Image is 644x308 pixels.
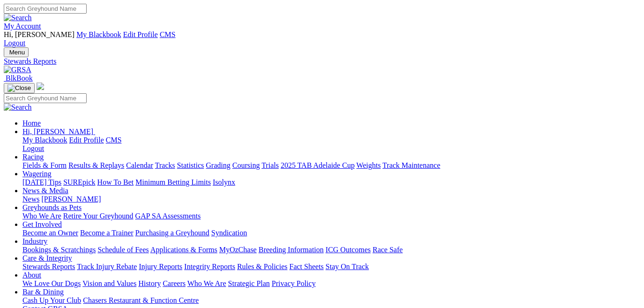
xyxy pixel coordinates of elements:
a: BlkBook [4,74,33,82]
a: Logout [4,39,25,47]
div: Care & Integrity [22,263,640,271]
a: Become an Owner [22,229,78,237]
img: Close [7,84,31,92]
a: Home [22,119,41,127]
a: Applications & Forms [150,246,217,254]
a: [DATE] Tips [22,178,61,186]
a: Edit Profile [123,30,158,38]
img: logo-grsa-white.png [37,83,44,90]
a: Edit Profile [69,136,104,144]
div: Wagering [22,178,640,187]
a: Coursing [232,161,260,169]
input: Search [4,4,87,14]
button: Toggle navigation [4,83,35,93]
a: Trials [261,161,279,169]
img: Search [4,103,32,112]
span: Hi, [PERSON_NAME] [4,30,74,38]
a: History [138,279,161,287]
a: Race Safe [372,246,402,254]
a: Breeding Information [259,246,324,254]
a: Statistics [177,161,204,169]
a: News [22,195,39,203]
span: Hi, [PERSON_NAME] [22,128,93,135]
a: Purchasing a Greyhound [135,229,209,237]
a: Track Injury Rebate [77,263,137,270]
a: Injury Reports [139,263,182,270]
a: My Account [4,22,41,30]
a: Integrity Reports [184,263,235,270]
a: GAP SA Assessments [135,212,201,220]
a: [PERSON_NAME] [41,195,101,203]
a: Strategic Plan [228,279,270,287]
a: Tracks [155,161,175,169]
span: BlkBook [6,74,33,82]
a: Schedule of Fees [97,246,148,254]
a: Greyhounds as Pets [22,203,81,211]
a: My Blackbook [76,30,121,38]
div: Industry [22,246,640,254]
img: Search [4,14,32,22]
div: Racing [22,161,640,170]
a: News & Media [22,187,68,195]
a: Fields & Form [22,161,67,169]
div: Bar & Dining [22,296,640,305]
img: GRSA [4,66,31,74]
span: Menu [9,49,25,56]
a: Grading [206,161,230,169]
a: Privacy Policy [272,279,316,287]
button: Toggle navigation [4,47,29,57]
a: Cash Up Your Club [22,296,81,304]
a: Isolynx [213,178,235,186]
a: Become a Trainer [80,229,133,237]
a: MyOzChase [219,246,257,254]
div: Greyhounds as Pets [22,212,640,220]
a: Rules & Policies [237,263,288,270]
a: Wagering [22,170,52,178]
a: Weights [356,161,381,169]
a: ICG Outcomes [326,246,370,254]
a: Who We Are [187,279,226,287]
a: Bar & Dining [22,288,64,296]
a: Careers [163,279,185,287]
a: CMS [106,136,122,144]
input: Search [4,93,87,103]
div: Get Involved [22,229,640,237]
a: Who We Are [22,212,61,220]
a: Fact Sheets [289,263,324,270]
a: 2025 TAB Adelaide Cup [281,161,355,169]
a: Minimum Betting Limits [135,178,211,186]
div: Hi, [PERSON_NAME] [22,136,640,153]
a: We Love Our Dogs [22,279,81,287]
a: Stay On Track [326,263,369,270]
a: Calendar [126,161,153,169]
div: About [22,279,640,288]
a: Syndication [211,229,247,237]
a: Care & Integrity [22,254,72,262]
a: Stewards Reports [4,57,640,66]
a: Bookings & Scratchings [22,246,96,254]
a: Track Maintenance [383,161,440,169]
a: Vision and Values [82,279,136,287]
a: Chasers Restaurant & Function Centre [83,296,199,304]
a: Hi, [PERSON_NAME] [22,128,95,135]
a: My Blackbook [22,136,67,144]
a: Results & Replays [68,161,124,169]
a: Retire Your Greyhound [63,212,133,220]
a: Get Involved [22,220,62,228]
a: CMS [160,30,176,38]
a: Stewards Reports [22,263,75,270]
a: Industry [22,237,47,245]
a: Logout [22,144,44,152]
div: News & Media [22,195,640,203]
a: SUREpick [63,178,95,186]
a: About [22,271,41,279]
a: Racing [22,153,44,161]
div: My Account [4,30,640,47]
a: How To Bet [97,178,134,186]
